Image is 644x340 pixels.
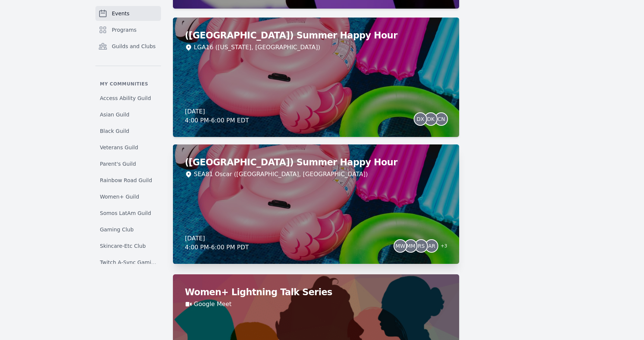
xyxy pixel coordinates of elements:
[194,170,368,179] div: SEA81 Oscar ([GEOGRAPHIC_DATA], [GEOGRAPHIC_DATA])
[95,157,161,171] a: Parent's Guild
[438,116,445,122] span: CN
[100,177,152,184] span: Rainbow Road Guild
[112,10,129,17] span: Events
[100,160,136,168] span: Parent's Guild
[185,107,249,125] div: [DATE] 4:00 PM - 6:00 PM EDT
[95,206,161,220] a: Somos LatAm Guild
[100,127,129,135] span: Black Guild
[100,144,138,151] span: Veterans Guild
[395,243,405,249] span: MW
[100,226,134,233] span: Gaming Club
[100,94,151,102] span: Access Ability Guild
[95,6,161,21] a: Events
[100,242,146,250] span: Skincare-Etc Club
[100,259,157,266] span: Twitch A-Sync Gaming (TAG) Club
[95,81,161,87] p: My communities
[417,116,424,122] span: DX
[418,243,425,249] span: RS
[95,141,161,154] a: Veterans Guild
[95,91,161,105] a: Access Ability Guild
[185,29,447,41] h2: ([GEOGRAPHIC_DATA]) Summer Happy Hour
[112,43,156,50] span: Guilds and Clubs
[95,223,161,236] a: Gaming Club
[95,256,161,269] a: Twitch A-Sync Gaming (TAG) Club
[100,111,129,118] span: Asian Guild
[185,286,447,298] h2: Women+ Lightning Talk Series
[194,43,320,52] div: LGA16 ([US_STATE], [GEOGRAPHIC_DATA])
[95,39,161,54] a: Guilds and Clubs
[95,190,161,203] a: Women+ Guild
[95,239,161,253] a: Skincare-Etc Club
[95,108,161,121] a: Asian Guild
[95,22,161,37] a: Programs
[95,174,161,187] a: Rainbow Road Guild
[428,243,435,249] span: AR
[194,300,231,309] a: Google Meet
[427,116,435,122] span: DK
[112,26,136,34] span: Programs
[173,18,459,137] a: ([GEOGRAPHIC_DATA]) Summer Happy HourLGA16 ([US_STATE], [GEOGRAPHIC_DATA])[DATE]4:00 PM-6:00 PM E...
[100,209,151,217] span: Somos LatAm Guild
[185,156,447,168] h2: ([GEOGRAPHIC_DATA]) Summer Happy Hour
[95,6,161,264] nav: Sidebar
[100,193,139,200] span: Women+ Guild
[406,243,415,249] span: MM
[95,124,161,138] a: Black Guild
[436,241,447,252] span: + 3
[173,144,459,264] a: ([GEOGRAPHIC_DATA]) Summer Happy HourSEA81 Oscar ([GEOGRAPHIC_DATA], [GEOGRAPHIC_DATA])[DATE]4:00...
[185,234,249,252] div: [DATE] 4:00 PM - 6:00 PM PDT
